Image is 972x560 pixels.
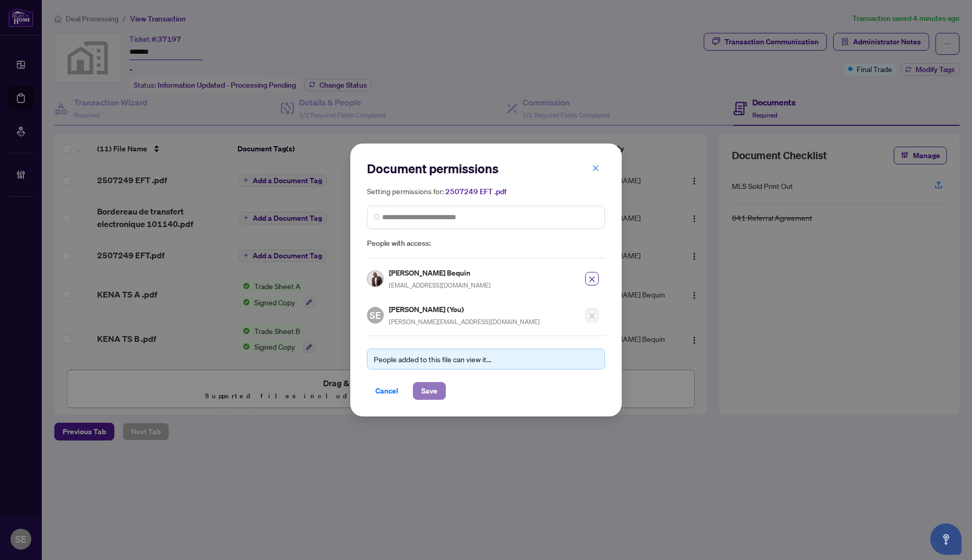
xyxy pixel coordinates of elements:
[375,383,398,399] span: Cancel
[445,187,506,196] span: 2507249 EFT .pdf
[370,308,381,323] span: SE
[588,276,596,283] span: close
[592,164,599,172] span: close
[389,318,540,326] span: [PERSON_NAME][EMAIL_ADDRESS][DOMAIN_NAME]
[389,267,491,279] h5: [PERSON_NAME] Bequin
[367,382,407,400] button: Cancel
[389,281,491,289] span: [EMAIL_ADDRESS][DOMAIN_NAME]
[413,382,446,400] button: Save
[374,353,598,365] div: People added to this file can view it...
[368,271,383,287] img: Profile Icon
[421,383,437,399] span: Save
[389,303,540,315] h5: [PERSON_NAME] (You)
[374,214,380,220] img: search_icon
[367,185,605,197] h5: Setting permissions for:
[367,237,605,249] span: People with access:
[367,160,605,177] h2: Document permissions
[930,523,962,555] button: Open asap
